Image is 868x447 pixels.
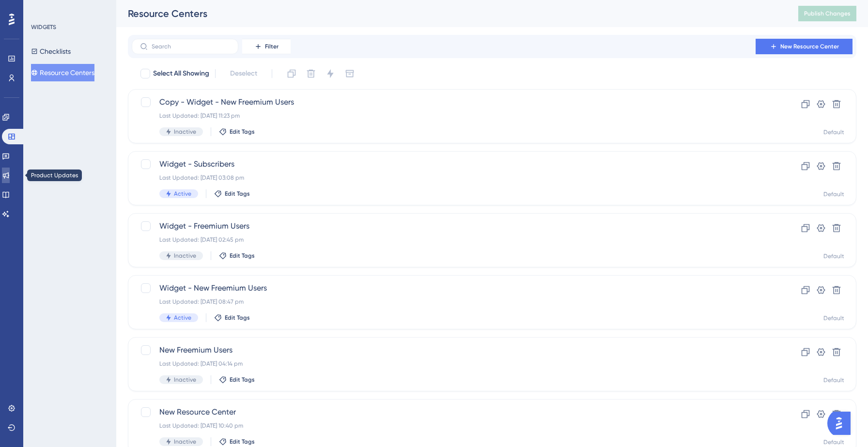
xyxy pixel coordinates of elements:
span: Widget - Freemium Users [159,220,747,232]
span: Edit Tags [230,376,255,384]
button: Edit Tags [219,128,255,136]
span: Widget - New Freemium Users [159,282,747,294]
div: Default [823,376,844,384]
span: Inactive [174,128,196,136]
span: Inactive [174,376,196,384]
button: Publish Changes [798,6,856,21]
span: New Freemium Users [159,344,747,356]
span: Copy - Widget - New Freemium Users [159,96,747,108]
div: Default [823,190,844,198]
span: Select All Showing [153,68,209,79]
iframe: UserGuiding AI Assistant Launcher [827,409,856,438]
span: Edit Tags [230,128,255,136]
span: Deselect [230,68,257,79]
div: Default [823,438,844,446]
button: New Resource Center [756,39,852,54]
div: WIDGETS [31,23,56,31]
span: Edit Tags [225,190,250,198]
div: Last Updated: [DATE] 11:23 pm [159,112,747,120]
div: Default [823,128,844,136]
span: Publish Changes [804,10,851,17]
button: Filter [242,39,291,54]
span: New Resource Center [159,406,747,418]
button: Edit Tags [214,314,250,322]
button: Edit Tags [219,252,255,260]
div: Default [823,314,844,322]
span: Widget - Subscribers [159,158,747,170]
button: Deselect [221,65,266,82]
span: Edit Tags [230,438,255,446]
button: Resource Centers [31,64,94,81]
div: Last Updated: [DATE] 04:14 pm [159,360,747,368]
button: Edit Tags [219,438,255,446]
button: Edit Tags [214,190,250,198]
span: Inactive [174,252,196,260]
div: Default [823,252,844,260]
span: New Resource Center [780,43,839,50]
div: Last Updated: [DATE] 08:47 pm [159,298,747,306]
input: Search [152,43,230,50]
span: Active [174,314,191,322]
span: Inactive [174,438,196,446]
span: Edit Tags [225,314,250,322]
div: Resource Centers [128,7,774,20]
div: Last Updated: [DATE] 03:08 pm [159,174,747,182]
div: Last Updated: [DATE] 02:45 pm [159,236,747,244]
div: Last Updated: [DATE] 10:40 pm [159,422,747,430]
button: Edit Tags [219,376,255,384]
button: Checklists [31,43,71,60]
span: Edit Tags [230,252,255,260]
span: Filter [265,43,279,50]
span: Active [174,190,191,198]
